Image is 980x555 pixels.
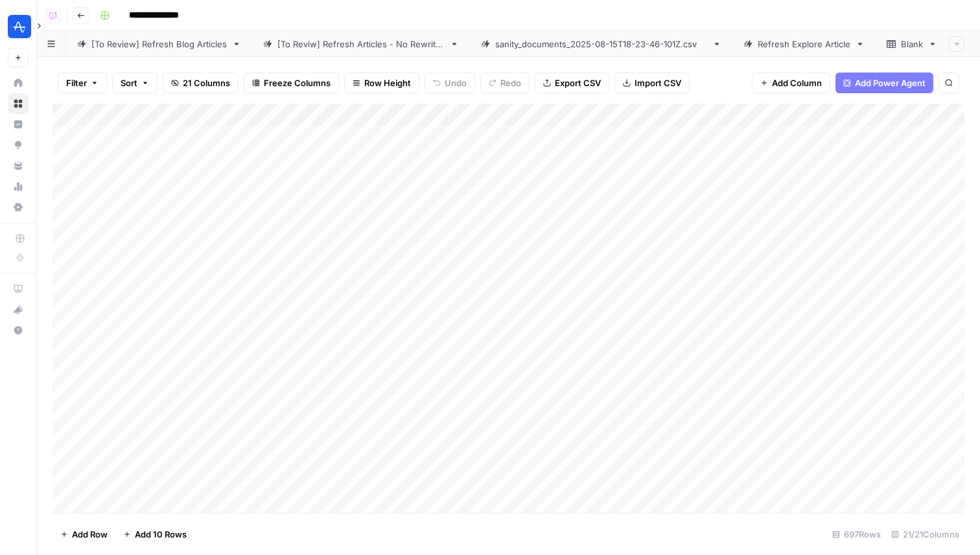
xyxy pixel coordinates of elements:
[8,299,29,320] button: What's new?
[8,15,31,38] img: Amplitude Logo
[8,73,29,93] a: Home
[480,73,530,93] button: Redo
[8,176,29,197] a: Usage
[91,38,227,51] div: [To Review] Refresh Blog Articles
[66,31,252,57] a: [To Review] Refresh Blog Articles
[183,76,230,89] span: 21 Columns
[8,114,29,135] a: Insights
[264,76,331,89] span: Freeze Columns
[277,38,445,51] div: [To Reviw] Refresh Articles - No Rewrites
[244,73,339,93] button: Freeze Columns
[8,278,29,299] a: AirOps Academy
[555,76,601,89] span: Export CSV
[72,528,108,541] span: Add Row
[364,76,411,89] span: Row Height
[500,76,521,89] span: Redo
[58,73,107,93] button: Filter
[901,38,923,51] div: Blank
[8,300,28,319] div: What's new?
[855,76,926,89] span: Add Power Agent
[121,76,137,89] span: Sort
[8,320,29,341] button: Help + Support
[535,73,609,93] button: Export CSV
[115,524,194,545] button: Add 10 Rows
[252,31,470,57] a: [To Reviw] Refresh Articles - No Rewrites
[495,38,707,51] div: sanity_documents_2025-08-15T18-23-46-101Z.csv
[470,31,732,57] a: sanity_documents_2025-08-15T18-23-46-101Z.csv
[163,73,239,93] button: 21 Columns
[886,524,964,545] div: 21/21 Columns
[8,10,29,43] button: Workspace: Amplitude
[835,73,933,93] button: Add Power Agent
[344,73,419,93] button: Row Height
[614,73,690,93] button: Import CSV
[66,76,87,89] span: Filter
[8,93,29,114] a: Browse
[635,76,681,89] span: Import CSV
[752,73,830,93] button: Add Column
[827,524,886,545] div: 697 Rows
[758,38,850,51] div: Refresh Explore Article
[732,31,876,57] a: Refresh Explore Article
[112,73,157,93] button: Sort
[876,31,948,57] a: Blank
[8,155,29,176] a: Your Data
[8,135,29,155] a: Opportunities
[52,524,115,545] button: Add Row
[772,76,822,89] span: Add Column
[8,197,29,218] a: Settings
[425,73,475,93] button: Undo
[135,528,187,541] span: Add 10 Rows
[445,76,467,89] span: Undo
